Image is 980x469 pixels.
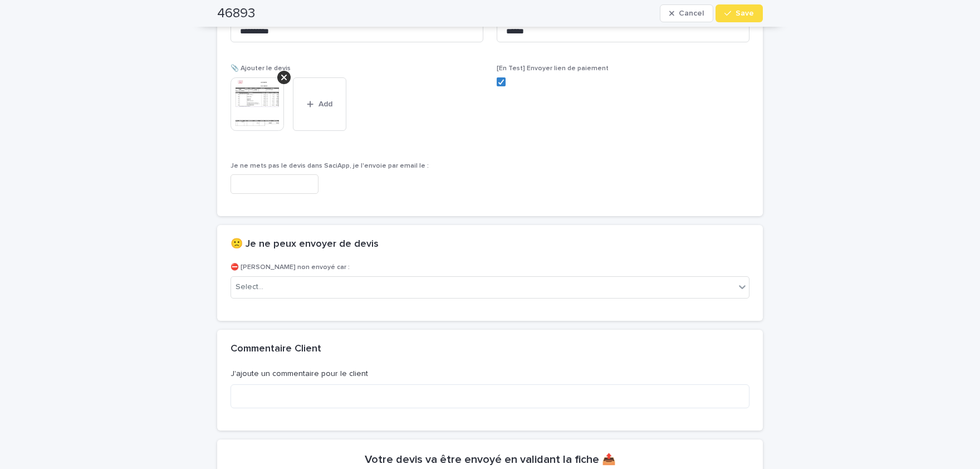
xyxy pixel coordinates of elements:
[318,100,332,108] span: Add
[365,453,616,466] h2: Votre devis va être envoyé en validant la fiche 📤
[231,368,749,380] p: J'ajoute un commentaire pour le client
[217,6,255,22] h2: 46893
[231,163,429,169] span: Je ne mets pas le devis dans SaciApp, je l'envoie par email le :
[231,343,321,355] h2: Commentaire Client
[236,281,263,293] div: Select...
[293,77,346,131] button: Add
[660,4,713,22] button: Cancel
[231,65,291,72] span: 📎 Ajouter le devis
[736,9,754,17] span: Save
[497,65,609,72] span: [En Test] Envoyer lien de paiement
[679,9,704,17] span: Cancel
[231,264,350,271] span: ⛔ [PERSON_NAME] non envoyé car :
[231,238,379,251] h2: 🙁 Je ne peux envoyer de devis
[716,4,763,22] button: Save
